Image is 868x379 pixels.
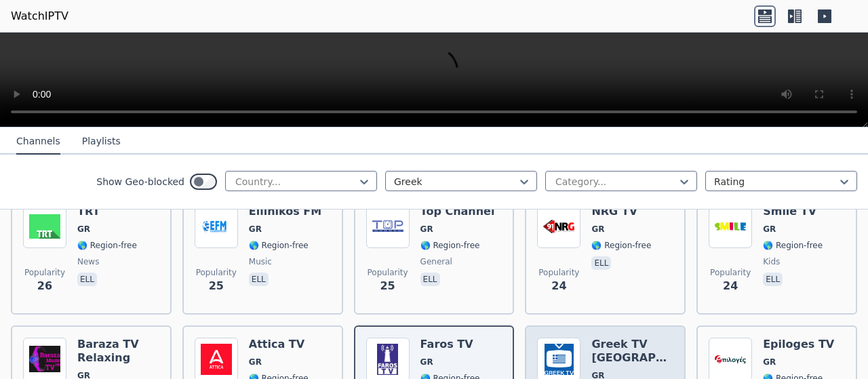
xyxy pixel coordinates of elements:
h6: NRG TV [591,205,651,218]
span: kids [763,256,780,267]
p: ell [591,256,611,270]
h6: Faros TV [420,338,480,351]
span: Popularity [368,267,408,278]
span: 🌎 Region-free [420,240,480,251]
span: Popularity [196,267,237,278]
h6: Ellinikos FM [249,205,321,218]
span: Popularity [24,267,65,278]
button: Playlists [82,129,121,155]
h6: TRT [77,205,137,218]
h6: Greek TV [GEOGRAPHIC_DATA] [591,338,673,365]
p: ell [77,273,97,286]
span: GR [591,224,604,235]
img: NRG TV [537,205,580,248]
span: GR [249,224,262,235]
p: ell [420,273,440,286]
span: Popularity [710,267,751,278]
span: GR [249,357,262,367]
span: GR [77,224,90,235]
p: ell [763,273,783,286]
span: 26 [37,278,52,294]
span: 25 [209,278,224,294]
img: Smile TV [709,205,752,248]
span: news [77,256,99,267]
h6: Attica TV [249,338,309,351]
label: Show Geo-blocked [96,175,184,188]
button: Channels [16,129,60,155]
span: 24 [723,278,738,294]
img: Top Channel [366,205,410,248]
span: 🌎 Region-free [249,240,309,251]
h6: Baraza TV Relaxing [77,338,159,365]
p: ell [249,273,269,286]
span: 24 [551,278,566,294]
span: GR [420,357,433,367]
h6: Smile TV [763,205,823,218]
span: GR [420,224,433,235]
a: WatchIPTV [11,8,68,24]
span: Popularity [538,267,579,278]
span: 🌎 Region-free [77,240,137,251]
h6: Epiloges TV [763,338,834,351]
h6: Top Channel [420,205,495,218]
span: 25 [380,278,395,294]
span: GR [763,357,776,367]
span: GR [763,224,776,235]
span: 🌎 Region-free [591,240,651,251]
img: Ellinikos FM [195,205,238,248]
span: general [420,256,452,267]
span: music [249,256,272,267]
img: TRT [23,205,66,248]
span: 🌎 Region-free [763,240,823,251]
